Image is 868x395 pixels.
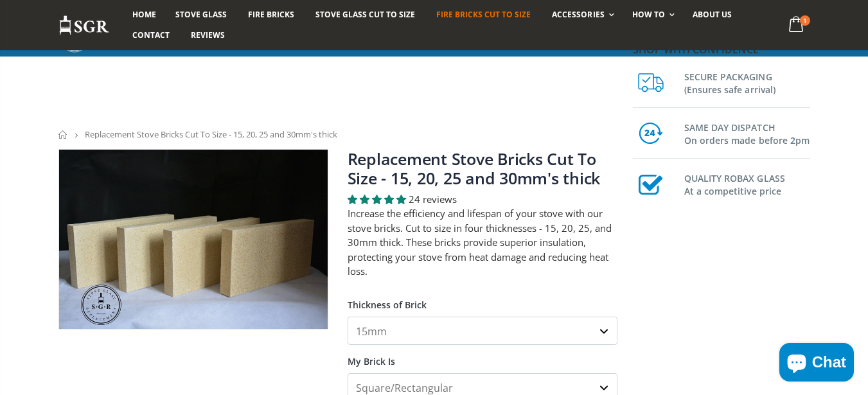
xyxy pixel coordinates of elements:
[59,150,328,328] img: 4_fire_bricks_1aa33a0b-dc7a-4843-b288-55f1aa0e36c3_800x_crop_center.jpeg
[783,13,810,38] a: 1
[348,345,617,368] label: My Brick Is
[436,9,531,20] span: Fire Bricks Cut To Size
[683,4,741,25] a: About us
[409,193,457,206] span: 24 reviews
[315,9,415,20] span: Stove Glass Cut To Size
[800,15,810,26] span: 1
[348,148,601,189] a: Replacement Stove Bricks Cut To Size - 15, 20, 25 and 30mm's thick
[132,30,170,40] span: Contact
[693,9,732,20] span: About us
[348,288,617,312] label: Thickness of Brick
[181,25,235,46] a: Reviews
[632,9,665,20] span: How To
[684,119,810,147] h3: SAME DAY DISPATCH On orders made before 2pm
[238,4,304,25] a: Fire Bricks
[191,30,225,40] span: Reviews
[427,4,540,25] a: Fire Bricks Cut To Size
[348,206,617,279] p: Increase the efficiency and lifespan of your stove with our stove bricks. Cut to size in four thi...
[58,130,68,139] a: Home
[58,15,110,36] img: Stove Glass Replacement
[623,4,681,25] a: How To
[123,25,179,46] a: Contact
[132,9,156,20] span: Home
[552,9,604,20] span: Accessories
[306,4,425,25] a: Stove Glass Cut To Size
[542,4,620,25] a: Accessories
[166,4,236,25] a: Stove Glass
[684,170,810,198] h3: QUALITY ROBAX GLASS At a competitive price
[123,4,166,25] a: Home
[85,128,337,140] span: Replacement Stove Bricks Cut To Size - 15, 20, 25 and 30mm's thick
[175,9,227,20] span: Stove Glass
[684,68,810,96] h3: SECURE PACKAGING (Ensures safe arrival)
[248,9,294,20] span: Fire Bricks
[348,193,409,206] span: 4.79 stars
[775,343,858,385] inbox-online-store-chat: Shopify online store chat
